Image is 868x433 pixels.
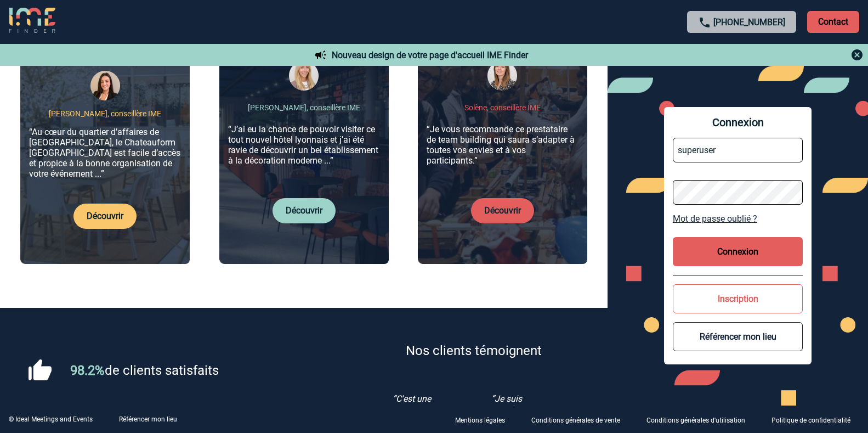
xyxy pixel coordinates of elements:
a: Politique de confidentialité [763,414,868,425]
a: Découvrir [484,205,521,216]
span: 98.2% [70,363,105,378]
a: Mot de passe oublié ? [673,213,803,224]
div: © Ideal Meetings and Events [9,415,93,423]
a: Conditions générales de vente [523,414,638,425]
a: Référencer mon lieu [119,415,177,423]
button: Référencer mon lieu [673,322,803,351]
button: Connexion [673,237,803,266]
p: [PERSON_NAME], conseillère IME [49,109,161,118]
p: de clients satisfaits [70,363,219,378]
p: Contact [807,11,859,33]
p: Nos clients témoignent [406,343,542,358]
a: Conditions générales d'utilisation [638,414,763,425]
p: Solène, conseillère IME [464,103,541,112]
input: Email * [673,138,803,162]
p: [PERSON_NAME], conseillère IME [248,103,360,112]
p: “J’ai eu la chance de pouvoir visiter ce tout nouvel hôtel lyonnais et j’ai été ravie de découvri... [228,124,380,166]
p: Conditions générales d'utilisation [646,417,745,424]
p: Conditions générales de vente [531,417,620,424]
a: Mentions légales [446,414,523,425]
p: Mentions légales [455,417,505,424]
a: [PHONE_NUMBER] [713,17,785,27]
p: “Je vous recommande ce prestataire de team building qui saura s’adapter à toutes vos envies et à ... [427,124,578,166]
span: Connexion [673,116,803,129]
a: Découvrir [87,211,123,221]
img: call-24-px.png [698,16,711,29]
button: Inscription [673,284,803,313]
a: Découvrir [286,205,322,216]
p: Politique de confidentialité [771,417,850,424]
p: “Au cœur du quartier d’affaires de [GEOGRAPHIC_DATA], le Chateauform [GEOGRAPHIC_DATA] est facile... [29,127,181,179]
